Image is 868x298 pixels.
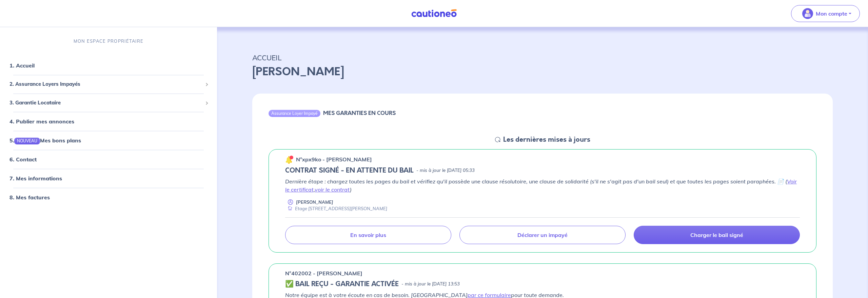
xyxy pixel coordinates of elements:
p: n°xpx9ko - [PERSON_NAME] [296,155,372,163]
h6: MES GARANTIES EN COURS [323,110,396,116]
a: 4. Publier mes annonces [9,118,74,125]
img: 🔔 [285,156,293,164]
a: 8. Mes factures [9,194,50,201]
a: 6. Contact [9,156,37,163]
h5: ✅ BAIL REÇU - GARANTIE ACTIVÉE [285,280,399,288]
p: Déclarer un impayé [517,232,568,238]
div: state: CONTRACT-VALIDATED, Context: ,MAYBE-CERTIFICATE,,LESSOR-DOCUMENTS,IS-ODEALIM [285,280,800,288]
div: Assurance Loyer Impayé [269,110,320,117]
img: Cautioneo [409,9,459,18]
p: MON ESPACE PROPRIÉTAIRE [74,38,143,44]
div: 2. Assurance Loyers Impayés [3,78,214,91]
p: - mis à jour le [DATE] 13:53 [401,281,460,287]
p: n°402002 - [PERSON_NAME] [285,269,362,277]
p: Dernière étape : chargez toutes les pages du bail et vérifiez qu'il possède une clause résolutoir... [285,177,800,194]
div: 7. Mes informations [3,172,214,185]
div: 5.NOUVEAUMes bons plans [3,134,214,147]
p: Charger le bail signé [690,232,743,238]
div: 3. Garantie Locataire [3,96,214,110]
div: 8. Mes factures [3,191,214,204]
h5: CONTRAT SIGNÉ - EN ATTENTE DU BAIL [285,166,414,175]
p: [PERSON_NAME] [296,199,333,205]
div: state: CONTRACT-SIGNED, Context: NEW,CHOOSE-CERTIFICATE,ALONE,LESSOR-DOCUMENTS [285,166,800,175]
p: Mon compte [816,9,847,18]
img: illu_account_valid_menu.svg [802,8,813,19]
span: 2. Assurance Loyers Impayés [9,80,202,88]
a: Voir le certificat [285,178,797,193]
div: 4. Publier mes annonces [3,115,214,128]
div: 6. Contact [3,153,214,166]
button: illu_account_valid_menu.svgMon compte [791,5,860,22]
div: 1. Accueil [3,59,214,72]
a: En savoir plus [285,226,451,244]
p: [PERSON_NAME] [252,64,833,80]
a: Déclarer un impayé [459,226,626,244]
a: 1. Accueil [9,62,35,69]
p: En savoir plus [350,232,386,238]
a: 5.NOUVEAUMes bons plans [9,137,81,144]
a: Charger le bail signé [634,226,800,244]
div: Etage [STREET_ADDRESS][PERSON_NAME] [285,205,387,212]
p: - mis à jour le [DATE] 05:33 [416,167,475,174]
p: ACCUEIL [252,52,833,64]
h5: Les dernières mises à jours [503,136,590,144]
a: voir le contrat [315,186,350,193]
a: 7. Mes informations [9,175,62,182]
span: 3. Garantie Locataire [9,99,202,107]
